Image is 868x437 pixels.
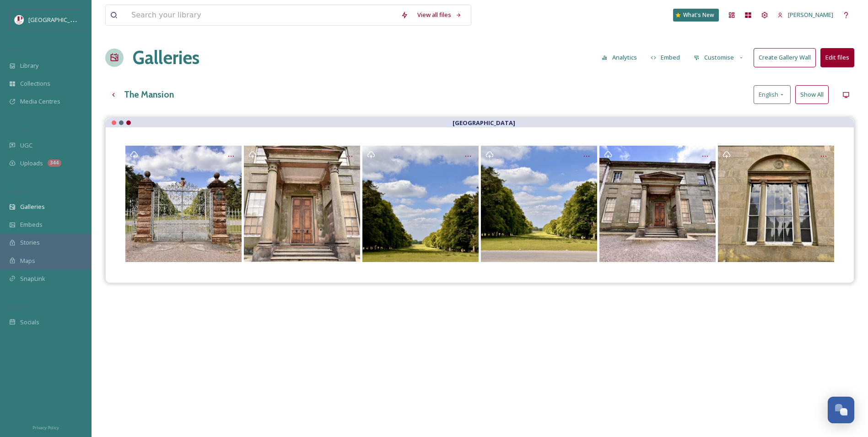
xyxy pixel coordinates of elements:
span: Media Centres [20,97,60,106]
button: Edit files [820,48,854,67]
span: Library [20,61,38,70]
span: COLLECT [9,127,29,134]
span: [PERSON_NAME] [788,11,833,19]
span: Collections [20,79,50,88]
span: Socials [20,318,39,327]
span: SnapLink [20,274,45,283]
button: Embed [646,49,685,66]
h3: The Mansion [124,88,174,101]
span: English [759,90,778,99]
a: [PERSON_NAME] [773,6,838,24]
span: UGC [20,141,32,150]
img: download%20(5).png [15,15,24,24]
button: Customise [689,49,749,66]
a: View all files [413,6,466,24]
span: SOCIALS [9,304,27,311]
span: Privacy Policy [32,425,59,431]
span: Galleries [20,202,45,211]
span: [GEOGRAPHIC_DATA] [28,15,86,24]
a: What's New [673,9,719,22]
input: Search your library [127,5,396,25]
a: Privacy Policy [32,421,59,432]
button: Create Gallery Wall [754,48,816,67]
button: Show All [795,85,829,104]
button: Analytics [597,49,642,66]
span: WIDGETS [9,188,30,195]
span: Stories [20,238,40,247]
div: 344 [48,159,61,167]
button: Open Chat [828,397,854,423]
span: Uploads [20,159,43,168]
span: Maps [20,257,35,265]
a: Galleries [133,44,199,71]
span: MEDIA [9,47,25,54]
span: Embeds [20,220,43,229]
a: Analytics [597,49,646,66]
strong: [GEOGRAPHIC_DATA] [453,119,515,127]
